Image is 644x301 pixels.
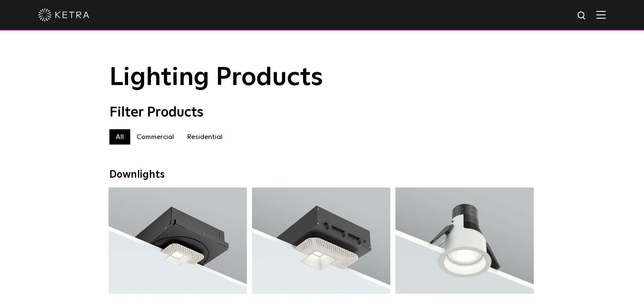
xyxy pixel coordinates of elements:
img: ketra-logo-2019-white [38,9,89,21]
label: Commercial [130,129,180,145]
div: Filter Products [109,105,535,121]
img: search icon [577,11,587,21]
label: Residential [180,129,229,145]
img: Hamburger%20Nav.svg [596,11,606,19]
span: Lighting Products [109,65,323,91]
div: Downlights [109,169,535,181]
label: All [109,129,130,145]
